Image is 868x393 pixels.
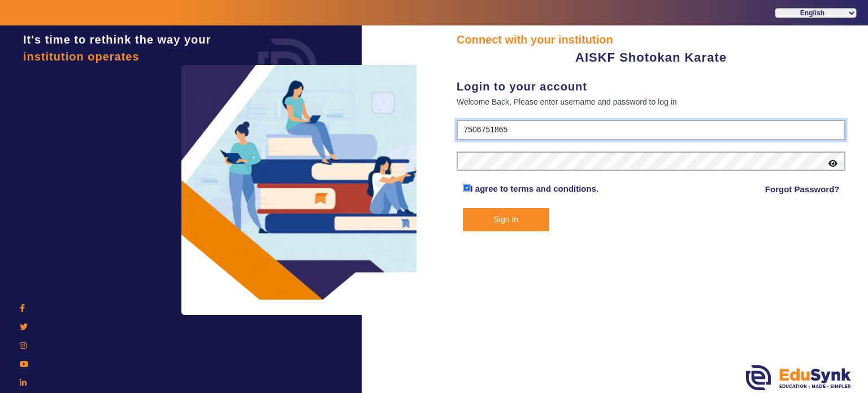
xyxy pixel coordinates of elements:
[457,31,845,48] div: Connect with your institution
[23,50,140,63] span: institution operates
[765,183,840,196] a: Forgot Password?
[457,95,845,109] div: Welcome Back, Please enter username and password to log in
[471,184,599,193] a: I agree to terms and conditions.
[746,365,851,390] img: edusynk.png
[181,65,419,315] img: login3.png
[463,208,550,231] button: Sign In
[457,78,845,95] div: Login to your account
[457,120,845,140] input: User Name
[23,33,211,46] span: It's time to rethink the way your
[457,48,845,67] div: AISKF Shotokan Karate
[245,25,330,110] img: login.png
